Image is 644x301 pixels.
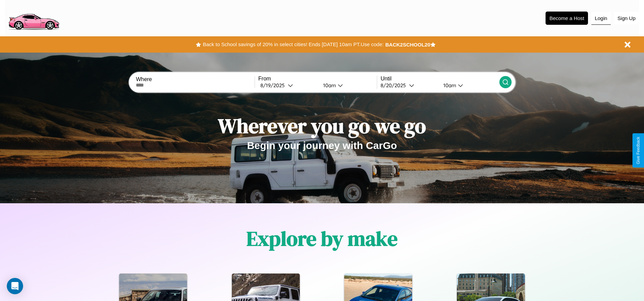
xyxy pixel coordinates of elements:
div: 8 / 20 / 2025 [381,82,409,89]
button: 10am [438,82,499,89]
div: 10am [320,82,338,89]
div: Open Intercom Messenger [7,278,23,294]
button: 10am [318,82,377,89]
div: 10am [440,82,458,89]
label: Until [381,76,499,82]
img: logo [5,3,62,32]
div: 8 / 19 / 2025 [260,82,288,89]
b: BACK2SCHOOL20 [385,42,430,48]
button: Back to School savings of 20% in select cities! Ends [DATE] 10am PT.Use code: [201,40,385,49]
button: Sign Up [614,12,639,24]
label: From [258,76,377,82]
label: Where [136,76,254,82]
button: Login [591,12,611,25]
div: Give Feedback [636,137,641,164]
h1: Explore by make [246,225,398,252]
button: Become a Host [546,12,588,25]
button: 8/19/2025 [258,82,318,89]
